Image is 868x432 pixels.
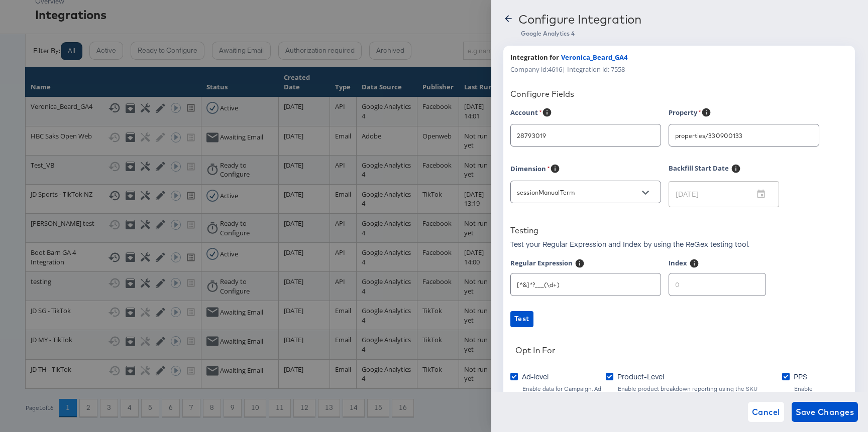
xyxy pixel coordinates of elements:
[515,345,556,355] div: Opt In For
[510,164,550,176] label: Dimension
[617,385,782,399] div: Enable product breakdown reporting using the SKU dimension from Google Analytics Ecommerce.
[510,311,533,327] button: Test
[510,53,559,62] span: Integration for
[522,371,549,381] span: Ad-level
[510,107,542,120] label: Account
[752,405,780,419] span: Cancel
[510,89,848,99] div: Configure Fields
[518,12,641,26] div: Configure Integration
[522,385,606,399] div: Enable data for Campaign, Ad Set, and Ad reporting.
[794,385,848,406] div: Enable Performance Product Sets.
[794,371,807,381] span: PPS
[510,311,848,327] a: Test
[638,185,653,200] button: Open
[617,371,664,381] span: Product-Level
[510,239,749,249] p: Test your Regular Expression and Index by using the ReGex testing tool.
[561,53,627,62] span: Veronica_Beard_GA4
[673,130,799,141] input: Select...
[511,269,661,291] input: \d+[^x]
[669,269,766,291] input: 0
[510,258,573,271] label: Regular Expression
[510,225,538,235] div: Testing
[792,402,858,422] button: Save Changes
[521,30,856,38] div: Google Analytics 4
[748,402,784,422] button: Cancel
[669,164,729,182] label: Backfill Start Date
[515,130,641,141] input: Select...
[669,258,687,271] label: Index
[510,65,625,74] span: Company id: 4616 | Integration id: 7558
[796,405,854,419] span: Save Changes
[515,187,641,198] input: Select...
[514,313,529,325] span: Test
[669,107,701,120] label: Property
